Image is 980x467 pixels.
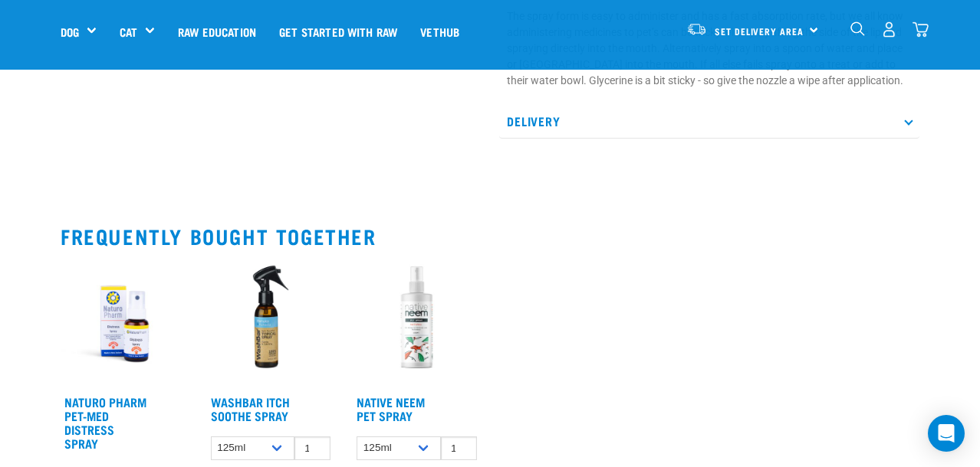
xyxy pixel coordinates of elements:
a: Naturo Pharm Pet-Med Distress Spray [64,398,146,446]
img: home-icon-1@2x.png [850,21,865,36]
img: van-moving.png [686,22,707,36]
a: Get started with Raw [268,1,409,62]
div: Open Intercom Messenger [928,415,965,452]
img: user.png [881,21,897,38]
a: Cat [120,23,137,41]
span: Set Delivery Area [715,28,804,34]
a: Native Neem Pet Spray [357,398,425,419]
img: Native Neem Pet Spray [353,260,481,387]
a: Dog [61,23,79,41]
input: 1 [294,436,331,460]
a: Vethub [409,1,471,62]
img: RE Product Shoot 2023 Nov8635 [61,260,189,387]
a: Raw Education [166,1,268,62]
img: Wash Bar Itch Soothe Topical Spray [207,260,335,387]
h2: Frequently bought together [61,224,919,248]
input: 1 [441,436,477,460]
img: home-icon@2x.png [913,21,929,38]
a: WashBar Itch Soothe Spray [211,398,290,419]
p: Delivery [499,104,919,139]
